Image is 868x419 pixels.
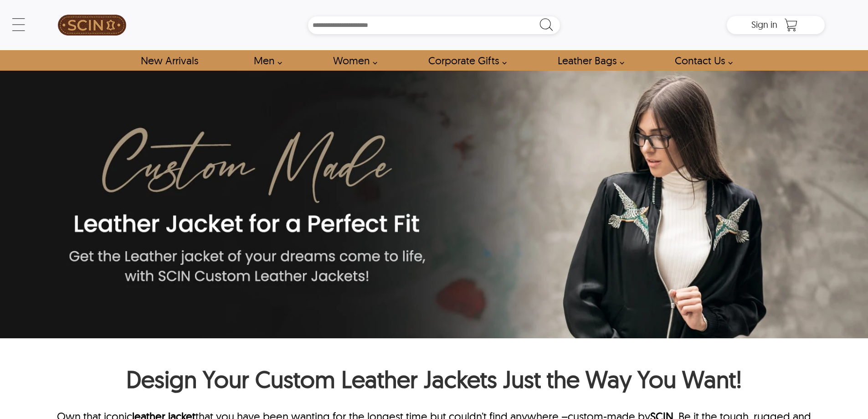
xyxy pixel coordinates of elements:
img: SCIN [58,5,126,46]
a: shop men's leather jackets [243,50,287,71]
a: Shop Leather Corporate Gifts [418,50,512,71]
h1: Design Your Custom Leather Jackets Just the Way You Want! [43,364,825,398]
a: Shop New Arrivals [130,50,208,71]
a: Sign in [751,22,777,29]
a: Shop Women Leather Jackets [323,50,382,71]
a: contact-us [664,50,738,71]
a: Shopping Cart [782,18,800,32]
a: Shop Leather Bags [547,50,629,71]
a: SCIN [43,5,141,46]
span: Sign in [751,19,777,30]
